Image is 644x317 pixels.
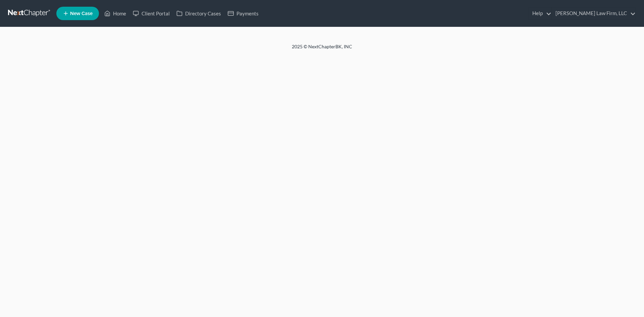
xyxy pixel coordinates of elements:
new-legal-case-button: New Case [56,7,99,20]
a: [PERSON_NAME] Law Firm, LLC [552,7,636,19]
div: 2025 © NextChapterBK, INC [131,43,513,55]
a: Home [101,7,129,19]
a: Help [529,7,551,19]
a: Client Portal [129,7,173,19]
a: Payments [224,7,262,19]
a: Directory Cases [173,7,224,19]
